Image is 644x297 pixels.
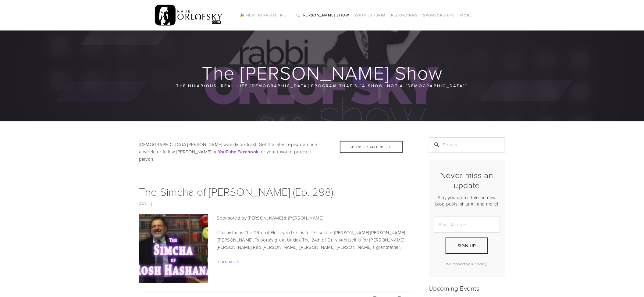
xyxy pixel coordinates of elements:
[429,284,505,292] h2: Upcoming Events
[457,242,476,249] span: Sign Up
[139,214,414,222] p: Sponsored by [PERSON_NAME] & [PERSON_NAME]
[139,229,414,251] p: L'ilui nishmas The 23rd of Elul's yahrtzeit is for Yissocher [PERSON_NAME] [PERSON_NAME] ([PERSON...
[290,11,351,19] a: The [PERSON_NAME] Show
[434,170,500,190] h2: Never miss an update
[217,259,241,264] a: Read More
[139,200,152,206] a: [DATE]
[139,141,414,163] p: [DEMOGRAPHIC_DATA][PERSON_NAME] weekly podcast! Get the latest episode once a week, or follow [PE...
[237,148,258,155] strong: Facebook
[218,148,237,155] strong: YouTube
[176,82,468,89] p: The hilarious, real-life [DEMOGRAPHIC_DATA] program that’s “a show, not a [DEMOGRAPHIC_DATA]“
[457,13,458,18] span: /
[389,11,419,19] a: Recordings
[139,184,333,199] a: The Simcha of [PERSON_NAME] (Ep. 298)
[112,214,234,283] img: The Simcha of Rosh Hashana (Ep. 298)
[237,148,258,155] a: Facebook
[353,11,388,19] a: Zoom Shiurim
[388,13,389,18] span: /
[446,238,488,254] button: Sign Up
[238,11,289,19] a: 🎉 NEW! Parasha in 5
[429,137,505,152] input: Search
[458,11,474,19] a: More
[139,63,506,82] h1: The [PERSON_NAME] Show
[434,261,500,267] p: We respect your privacy.
[421,11,457,19] a: Sponsorships
[434,216,500,233] input: Email Address
[218,148,237,155] a: YouTube
[420,13,421,18] span: /
[434,194,500,207] p: Stay you up-to-date on new blog posts, shiurim, and more!
[351,13,353,18] span: /
[289,13,290,18] span: /
[155,3,223,27] img: RabbiOrlofsky.com
[340,141,403,153] div: Sponsor an Episode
